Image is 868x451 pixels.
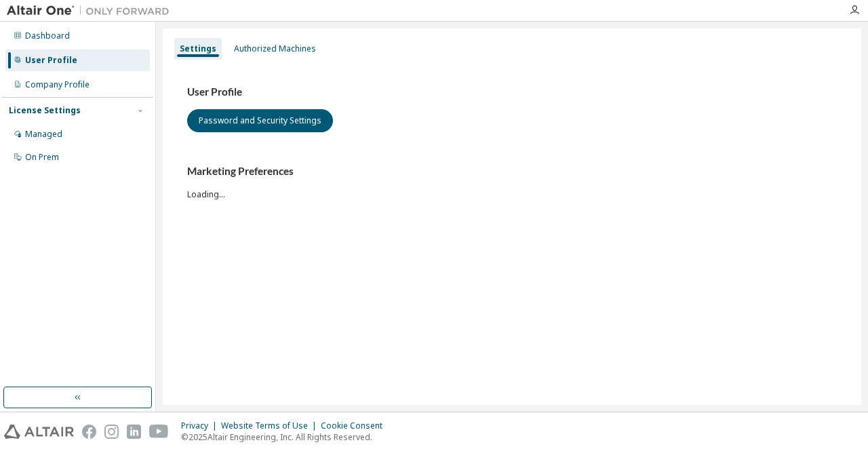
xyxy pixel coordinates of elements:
[104,425,119,439] img: instagram.svg
[25,152,59,163] div: On Prem
[25,129,62,140] div: Managed
[181,431,391,443] p: © 2025 Altair Engineering, Inc. All Rights Reserved.
[187,165,837,178] h3: Marketing Preferences
[4,425,74,439] img: altair_logo.svg
[234,43,316,54] div: Authorized Machines
[9,105,81,116] div: License Settings
[187,109,333,132] button: Password and Security Settings
[25,31,70,41] div: Dashboard
[127,425,141,439] img: linkedin.svg
[321,420,391,431] div: Cookie Consent
[187,165,837,199] div: Loading...
[181,420,221,431] div: Privacy
[82,425,96,439] img: facebook.svg
[221,420,321,431] div: Website Terms of Use
[187,85,837,99] h3: User Profile
[180,43,216,54] div: Settings
[7,4,176,18] img: Altair One
[149,425,169,439] img: youtube.svg
[25,55,77,66] div: User Profile
[25,79,90,90] div: Company Profile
